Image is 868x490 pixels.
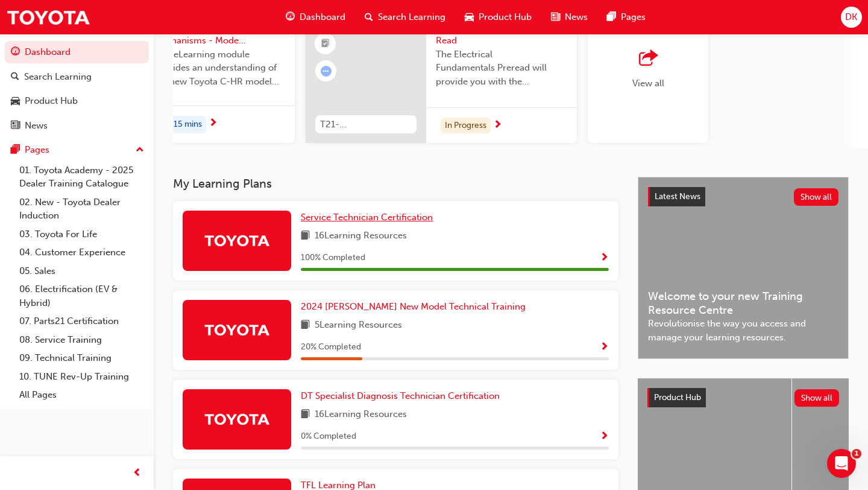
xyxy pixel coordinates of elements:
a: 2024 [PERSON_NAME] New Model Technical Training [301,300,530,314]
a: DT Specialist Diagnosis Technician Certification [301,389,505,403]
a: 10. TUNE Rev-Up Training [14,367,149,386]
span: 5 Learning Resources [315,318,402,333]
span: book-icon [301,229,310,244]
span: learningRecordVerb_ATTEMPT-icon [321,66,332,77]
a: 09. Technical Training [14,349,149,367]
div: Pages [25,143,49,157]
img: Trak [6,4,90,31]
div: Product Hub [25,94,78,108]
span: car-icon [465,10,474,25]
button: Pages [5,139,149,161]
img: Trak [204,230,270,251]
a: guage-iconDashboard [276,5,355,30]
span: Revolutionise the way you access and manage your learning resources. [648,317,838,344]
span: search-icon [365,10,373,25]
span: Latest News [655,191,700,202]
span: next-icon [493,120,502,131]
span: outbound-icon [639,50,657,67]
a: 07. Parts21 Certification [14,312,149,331]
span: search-icon [11,72,19,83]
button: DK [841,7,862,28]
span: book-icon [301,407,310,422]
a: pages-iconPages [597,5,655,30]
span: 20 % Completed [301,340,361,354]
span: Pages [621,10,646,24]
a: Product HubShow all [647,388,839,407]
span: Show Progress [600,342,609,353]
div: Search Learning [24,70,92,84]
a: car-iconProduct Hub [455,5,541,30]
span: Welcome to your new Training Resource Centre [648,290,838,317]
span: up-icon [136,142,144,158]
span: Service Technician Certification [301,212,433,223]
img: Trak [204,319,270,340]
a: Search Learning [5,66,149,88]
a: Product Hub [5,90,149,112]
a: News [5,115,149,137]
span: Product Hub [479,10,532,24]
span: 0 % Completed [301,430,356,444]
button: Show Progress [600,429,609,444]
span: 16 Learning Resources [315,407,407,422]
h3: My Learning Plans [173,177,618,191]
a: Latest NewsShow allWelcome to your new Training Resource CentreRevolutionise the way you access a... [638,177,849,359]
span: booktick-icon [321,36,330,52]
button: Show Progress [600,340,609,355]
a: 05. Sales [14,262,149,281]
span: news-icon [551,10,560,25]
span: View all [632,78,664,89]
span: T21-PTEL_EF_PRE_READ [320,118,412,132]
a: news-iconNews [541,5,597,30]
span: guage-icon [11,47,20,58]
a: 06. Electrification (EV & Hybrid) [14,280,149,312]
span: 16 Learning Resources [315,229,407,244]
span: Search Learning [378,10,445,24]
a: 04. Customer Experience [14,243,149,262]
a: Service Technician Certification [301,211,438,224]
span: 1 [852,449,861,459]
a: search-iconSearch Learning [355,5,455,30]
span: The Electrical Fundamentals Preread will provide you with the Knowledge and Understanding to succ... [436,48,567,89]
button: Show all [794,389,840,407]
span: guage-icon [286,10,295,25]
button: Show Progress [600,250,609,266]
span: 100 % Completed [301,251,365,265]
span: book-icon [301,318,310,333]
iframe: Intercom live chat [827,449,856,478]
a: 01. Toyota Academy - 2025 Dealer Training Catalogue [14,161,149,193]
button: Show all [794,188,839,206]
img: Trak [204,409,270,430]
span: Product Hub [654,392,701,402]
span: pages-icon [11,145,20,156]
span: prev-icon [133,466,142,481]
span: car-icon [11,96,20,107]
span: 15 mins [174,118,202,132]
span: 2024 [PERSON_NAME] New Model Technical Training [301,301,526,312]
a: Latest NewsShow all [648,187,838,206]
a: Dashboard [5,41,149,63]
span: DT Specialist Diagnosis Technician Certification [301,390,500,401]
button: DashboardSearch LearningProduct HubNews [5,39,149,139]
span: Show Progress [600,253,609,264]
span: news-icon [11,121,20,132]
span: next-icon [209,118,218,129]
a: 02. New - Toyota Dealer Induction [14,193,149,225]
a: All Pages [14,386,149,404]
span: This eLearning module provides an understanding of the new Toyota C-HR model line-up and their Ka... [154,48,285,89]
span: News [565,10,588,24]
span: DK [845,10,857,24]
span: pages-icon [607,10,616,25]
div: In Progress [441,118,491,134]
span: Show Progress [600,431,609,442]
span: Dashboard [300,10,345,24]
a: 08. Service Training [14,331,149,349]
div: News [25,119,48,133]
a: 03. Toyota For Life [14,225,149,244]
